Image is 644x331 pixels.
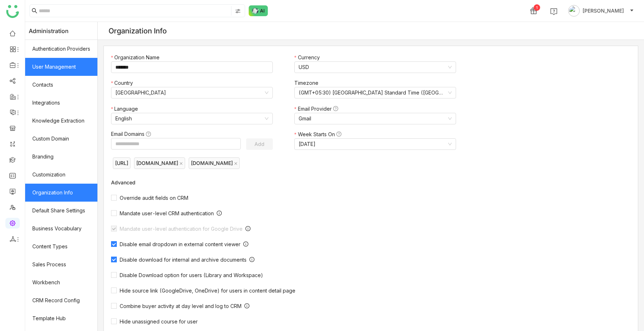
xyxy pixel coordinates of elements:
[294,130,345,138] label: Week Starts On
[111,105,142,113] label: Language
[235,8,241,14] img: search-type.svg
[25,58,97,76] a: User Management
[189,157,240,169] nz-tag: [DOMAIN_NAME]
[6,5,19,18] img: logo
[25,130,97,148] a: Custom Domain
[583,7,624,15] span: [PERSON_NAME]
[117,272,266,278] span: Disable Download option for users (Library and Workspace)
[249,5,268,16] img: ask-buddy-normal.svg
[25,40,97,58] a: Authentication Providers
[299,62,452,73] nz-select-item: USD
[568,5,580,17] img: avatar
[294,105,341,113] label: Email Provider
[117,195,191,201] span: Override audit fields on CRM
[25,76,97,94] a: Contacts
[117,241,243,247] span: Disable email dropdown in external content viewer
[25,94,97,112] a: Integrations
[299,113,452,124] nz-select-item: Gmail
[111,54,163,61] label: Organization Name
[115,87,268,98] nz-select-item: United States
[550,8,557,15] img: help.svg
[25,238,97,256] a: Content Types
[25,166,97,184] a: Customization
[25,273,97,291] a: Workbench
[29,22,69,40] span: Administration
[294,79,322,87] label: Timezone
[117,257,249,263] span: Disable download for internal and archive documents
[117,303,244,309] span: Combine buyer activity at day level and log to CRM
[567,5,635,17] button: [PERSON_NAME]
[25,112,97,130] a: Knowledge Extraction
[299,87,452,98] nz-select-item: (GMT+05:30) India Standard Time (Asia/Kolkata)
[299,139,452,150] nz-select-item: Monday
[117,288,298,294] span: Hide source link (GoogleDrive, OneDrive) for users in content detail page
[111,179,470,185] div: Advanced
[117,210,217,216] span: Mandate user-level CRM authentication
[25,184,97,202] a: Organization Info
[246,138,273,150] button: Add
[111,79,137,87] label: Country
[534,4,540,11] div: 1
[294,54,323,61] label: Currency
[117,226,245,232] span: Mandate user-level authentication for Google Drive
[115,113,268,124] nz-select-item: English
[111,130,155,138] label: Email Domains
[113,157,130,169] nz-tag: [URL]
[117,318,201,325] span: Hide unassigned course for user
[25,148,97,166] a: Branding
[134,157,185,169] nz-tag: [DOMAIN_NAME]
[25,220,97,238] a: Business Vocabulary
[25,291,97,309] a: CRM Record Config
[25,309,97,327] a: Template Hub
[25,202,97,220] a: Default Share Settings
[109,27,167,35] div: Organization Info
[25,256,97,273] a: Sales Process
